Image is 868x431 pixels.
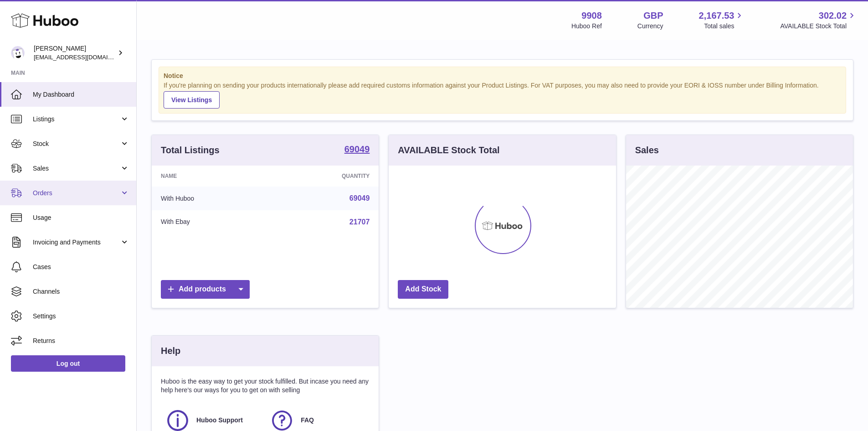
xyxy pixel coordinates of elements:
div: [PERSON_NAME] [34,44,116,62]
a: 69049 [349,194,370,202]
div: Huboo Ref [571,22,602,31]
h3: Total Listings [161,144,220,156]
a: 69049 [344,145,370,156]
span: Sales [33,164,120,173]
strong: Notice [164,72,841,80]
div: If you're planning on sending your products internationally please add required customs informati... [164,81,841,109]
span: Listings [33,115,120,124]
span: Channels [33,287,129,296]
img: internalAdmin-9908@internal.huboo.com [11,46,25,60]
span: Usage [33,213,129,222]
a: Add Stock [398,280,448,299]
span: My Dashboard [33,90,129,99]
th: Name [152,166,272,187]
strong: GBP [643,10,663,22]
span: Stock [33,140,120,148]
span: Huboo Support [196,416,243,425]
th: Quantity [272,166,379,187]
span: Total sales [704,22,745,31]
span: Orders [33,189,120,197]
h3: Sales [635,144,659,156]
span: [EMAIL_ADDRESS][DOMAIN_NAME] [34,53,134,61]
a: Add products [161,280,250,299]
a: 2,167.53 Total sales [699,10,745,31]
a: Log out [11,355,125,372]
h3: AVAILABLE Stock Total [398,144,499,156]
div: Currency [637,22,663,31]
strong: 9908 [581,10,602,22]
td: With Ebay [152,210,272,234]
span: AVAILABLE Stock Total [780,22,857,31]
a: 302.02 AVAILABLE Stock Total [780,10,857,31]
a: View Listings [164,91,220,109]
strong: 69049 [344,145,370,154]
span: Cases [33,263,129,271]
span: 2,167.53 [699,10,734,22]
span: Settings [33,312,129,321]
span: Invoicing and Payments [33,238,120,247]
a: 21707 [349,218,370,226]
p: Huboo is the easy way to get your stock fulfilled. But incase you need any help here's our ways f... [161,377,370,395]
h3: Help [161,345,180,357]
span: FAQ [301,416,314,425]
span: Returns [33,337,129,345]
span: 302.02 [819,10,847,22]
td: With Huboo [152,187,272,210]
